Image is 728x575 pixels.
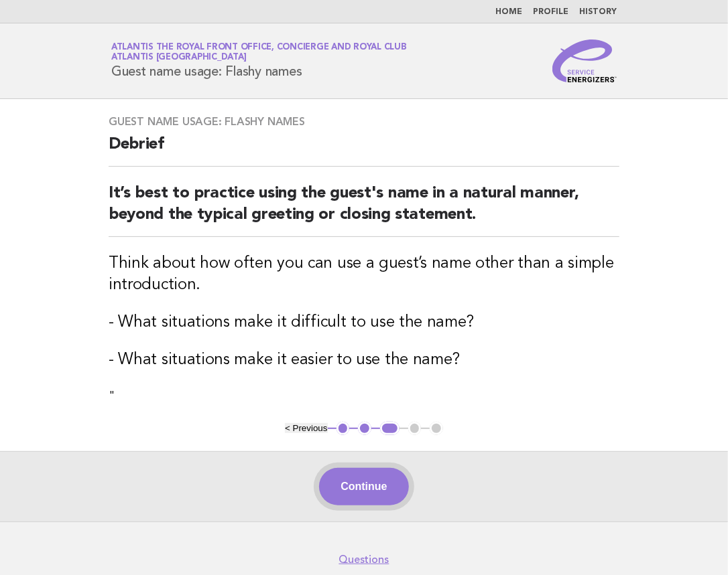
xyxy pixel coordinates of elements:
h2: It’s best to practice using the guest's name in a natural manner, beyond the typical greeting or ... [109,183,619,237]
a: Home [495,8,522,16]
img: Service Energizers [552,39,617,82]
p: " [109,387,619,406]
a: History [579,8,617,16]
a: Questions [339,553,389,566]
h2: Debrief [109,134,619,167]
button: 1 [337,422,350,435]
a: Profile [533,8,568,16]
h3: Think about how often you can use a guest’s name other than a simple introduction. [109,253,619,296]
button: 2 [358,422,371,435]
h3: - What situations make it easier to use the name? [109,349,619,371]
h1: Guest name usage: Flashy names [111,44,407,78]
button: Continue [319,468,408,505]
button: 3 [380,422,400,435]
h3: Guest name usage: Flashy names [109,115,619,129]
a: Atlantis The Royal Front Office, Concierge and Royal ClubAtlantis [GEOGRAPHIC_DATA] [111,43,407,62]
span: Atlantis [GEOGRAPHIC_DATA] [111,54,247,62]
h3: - What situations make it difficult to use the name? [109,312,619,333]
button: < Previous [285,423,327,433]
